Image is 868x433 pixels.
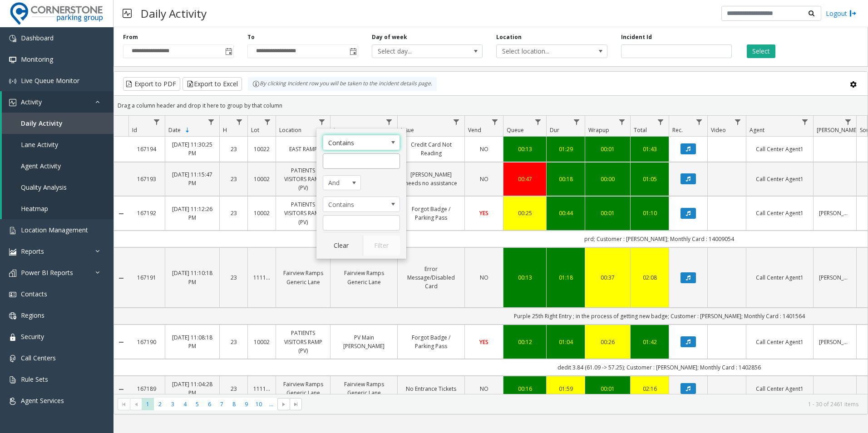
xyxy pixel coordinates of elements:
a: Location Filter Menu [316,116,328,128]
a: [DATE] 11:30:25 PM [171,140,214,157]
div: 00:01 [591,209,625,217]
a: [DATE] 11:12:26 PM [171,205,214,222]
span: Reports [21,247,44,256]
div: 01:10 [636,209,663,217]
span: Video [711,126,726,134]
span: NO [480,274,488,281]
a: 23 [225,145,242,153]
label: Day of week [372,33,407,41]
span: Security [21,332,44,341]
a: 167193 [134,175,159,183]
label: Location [496,33,522,41]
a: Lane Filter Menu [383,116,395,128]
a: Issue Filter Menu [450,116,463,128]
span: Page 5 [191,398,203,410]
div: 00:44 [552,209,579,217]
span: Page 3 [167,398,179,410]
span: Location [279,126,301,134]
a: 00:01 [591,384,625,393]
a: NO [470,145,498,153]
a: Fairview Ramps Generic Lane [336,380,392,397]
a: Rec. Filter Menu [693,116,705,128]
a: Wrapup Filter Menu [616,116,628,128]
span: Page 7 [216,398,228,410]
div: 00:47 [509,175,541,183]
span: NO [480,175,488,183]
div: 00:13 [509,273,541,282]
a: 01:59 [552,384,579,393]
a: 00:13 [509,145,541,153]
span: Dur [550,126,559,134]
a: NO [470,175,498,183]
button: Clear [323,236,360,256]
a: 01:42 [636,338,663,346]
a: Agent Filter Menu [799,116,811,128]
a: No Entrance Tickets [403,384,459,393]
span: Agent [750,126,764,134]
h3: Daily Activity [136,2,211,25]
a: 00:16 [509,384,541,393]
input: Location Filter [323,153,400,169]
a: Activity [2,91,113,113]
a: Call Center Agent1 [752,145,808,153]
a: Collapse Details [114,386,128,393]
a: 00:26 [591,338,625,346]
a: Dur Filter Menu [571,116,583,128]
a: 00:12 [509,338,541,346]
a: Forgot Badge / Parking Pass [403,333,459,350]
a: 00:01 [591,145,625,153]
span: Location Management [21,226,88,234]
a: Credit Card Not Reading [403,140,459,157]
a: Id Filter Menu [151,116,163,128]
a: Collapse Details [114,210,128,217]
span: Heatmap [21,204,48,213]
a: Logout [826,9,857,18]
img: 'icon' [9,312,16,320]
a: 10002 [253,209,270,217]
a: 10002 [253,175,270,183]
span: Dashboard [21,34,54,42]
span: Go to the last page [292,401,300,408]
div: 02:16 [636,384,663,393]
span: Contains [323,197,384,212]
a: 23 [225,209,242,217]
img: 'icon' [9,56,16,64]
a: Total Filter Menu [655,116,667,128]
a: Lot Filter Menu [261,116,274,128]
label: From [123,33,138,41]
label: To [247,33,255,41]
span: YES [479,209,488,217]
a: 167192 [134,209,159,217]
a: Forgot Badge / Parking Pass [403,205,459,222]
span: Total [634,126,647,134]
a: H Filter Menu [233,116,246,128]
span: Power BI Reports [21,268,73,277]
a: Call Center Agent1 [752,384,808,393]
span: Select location... [497,45,585,58]
a: Heatmap [2,198,113,219]
span: Live Queue Monitor [21,76,79,85]
span: NO [480,385,488,393]
a: Agent Activity [2,155,113,177]
span: YES [479,338,488,346]
input: Location Filter [323,215,400,231]
a: PATIENTS VISITORS RAMP (PV) [281,166,325,192]
span: And [323,176,353,190]
span: Lane [334,126,346,134]
a: 02:08 [636,273,663,282]
img: 'icon' [9,227,16,234]
span: Contacts [21,290,47,298]
a: Date Filter Menu [205,116,217,128]
a: [PERSON_NAME] [819,273,851,282]
a: Lane Activity [2,134,113,155]
button: Select [747,44,775,58]
a: Parker Filter Menu [842,116,854,128]
a: 111111 [253,273,270,282]
span: H [223,126,227,134]
img: 'icon' [9,291,16,298]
